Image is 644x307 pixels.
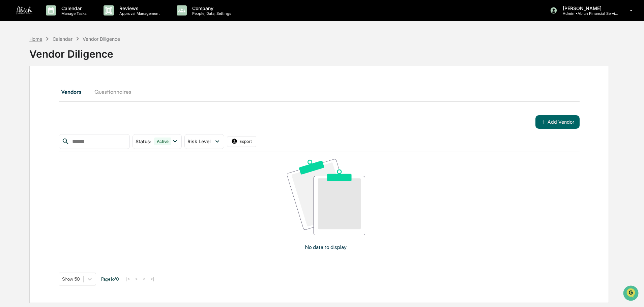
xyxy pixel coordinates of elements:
button: See all [105,73,123,82]
img: Tammy Steffen [7,103,18,114]
a: 🗄️Attestations [46,135,86,147]
div: Start new chat [30,52,111,58]
p: Manage Tasks [56,11,90,16]
span: Preclearance [13,138,43,145]
span: [PERSON_NAME] [21,92,55,97]
button: |< [124,276,132,282]
div: Home [29,36,42,42]
span: [PERSON_NAME] [21,110,55,115]
span: [DATE] [60,92,74,97]
span: • [56,92,58,97]
img: Tammy Steffen [7,85,18,96]
span: [DATE] [60,110,74,115]
div: 🗄️ [49,139,54,144]
div: Calendar [53,36,72,42]
button: Add Vendor [535,115,580,129]
p: Admin • Abich Financial Services [557,11,620,16]
span: • [56,110,58,115]
span: Status : [136,139,151,144]
a: 🔎Data Lookup [4,148,45,160]
span: Data Lookup [13,151,42,157]
div: 🔎 [7,151,12,157]
div: Active [154,137,172,145]
p: Reviews [114,5,163,11]
button: Start new chat [115,54,123,62]
div: We're available if you need us! [30,58,93,64]
iframe: Open customer support [622,285,641,303]
div: Vendor Diligence [83,36,120,42]
div: Past conversations [7,75,45,80]
p: Calendar [56,5,90,11]
span: Page 1 of 0 [101,276,119,282]
button: Questionnaires [89,84,137,100]
div: secondary tabs example [59,84,580,100]
p: Company [187,5,235,11]
button: > [141,276,147,282]
p: Approval Management [114,11,163,16]
span: Risk Level [187,139,211,144]
a: 🖐️Preclearance [4,135,46,147]
div: 🖐️ [7,139,12,144]
p: People, Data, Settings [187,11,235,16]
img: No data [287,159,365,235]
p: [PERSON_NAME] [557,5,620,11]
div: Vendor Diligence [29,42,609,60]
img: 8933085812038_c878075ebb4cc5468115_72.jpg [14,52,26,64]
img: logo [16,6,32,14]
p: No data to display [305,244,347,250]
span: Pylon [67,167,82,172]
p: How can we help? [7,14,123,25]
button: Export [227,136,257,147]
button: < [133,276,140,282]
button: Vendors [59,84,89,100]
span: Attestations [56,138,84,145]
a: Powered byPylon [48,167,82,172]
img: 1746055101610-c473b297-6a78-478c-a979-82029cc54cd1 [7,52,19,64]
button: >| [148,276,156,282]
